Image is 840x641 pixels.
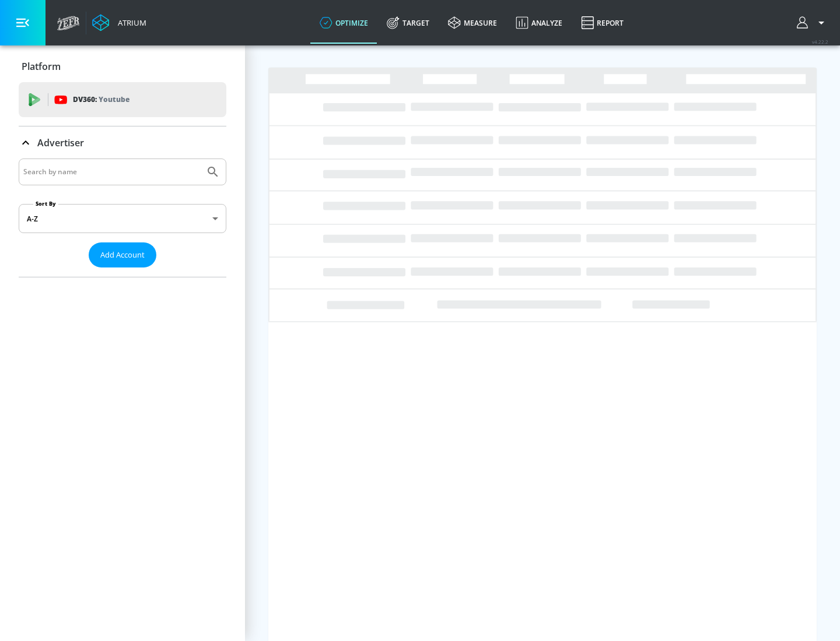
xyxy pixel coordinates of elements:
div: Advertiser [19,126,226,159]
div: A-Z [19,204,226,233]
input: Search by name [23,164,200,179]
span: Add Account [100,248,145,262]
button: Add Account [89,242,156,267]
a: Atrium [92,14,146,31]
p: Advertiser [37,136,84,149]
a: measure [439,2,506,44]
span: v 4.22.2 [812,38,828,45]
p: DV360: [73,93,129,106]
a: Analyze [506,2,572,44]
a: optimize [310,2,377,44]
div: Platform [19,50,226,83]
div: Advertiser [19,159,226,277]
div: Atrium [113,17,146,28]
nav: list of Advertiser [19,267,226,277]
a: Report [572,2,633,44]
a: Target [377,2,439,44]
p: Platform [22,60,61,73]
label: Sort By [33,200,58,207]
p: Youtube [99,93,129,105]
div: DV360: Youtube [19,82,226,117]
